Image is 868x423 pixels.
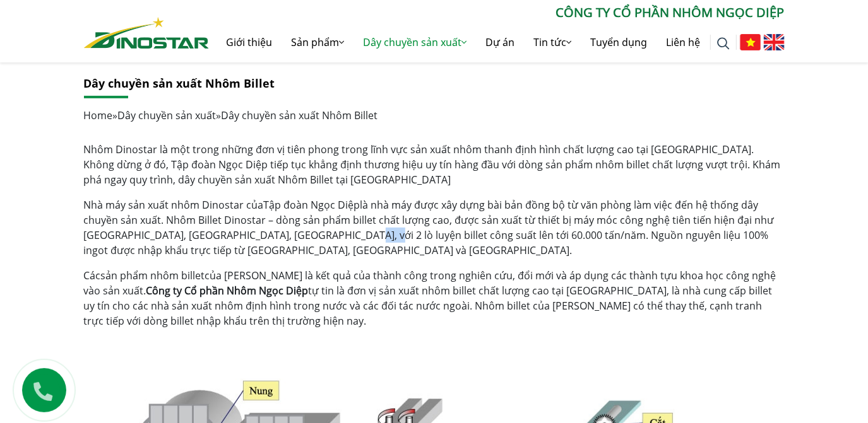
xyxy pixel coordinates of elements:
[84,76,275,91] a: Dây chuyền sản xuất Nhôm Billet
[84,197,785,258] p: Nhà máy sản xuất nhôm Dinostar của là nhà máy được xây dựng bài bản đồng bộ từ văn phòng làm việc...
[717,37,730,50] img: search
[264,198,360,212] a: Tập đoàn Ngọc Diệp
[84,142,785,187] p: Nhôm Dinostar là một trong những đơn vị tiên phong trong lĩnh vực sản xuất nhôm thanh định hình c...
[101,269,205,282] a: sản phẩm nhôm billet
[740,34,761,50] img: Tiếng Việt
[657,22,710,62] a: Liên hệ
[282,22,354,62] a: Sản phẩm
[217,22,282,62] a: Giới thiệu
[764,34,785,50] img: English
[84,268,785,328] p: Các của [PERSON_NAME] là kết quả của thành công trong nghiên cứu, đổi mới và áp dụng các thành tự...
[525,22,581,62] a: Tin tức
[146,284,309,298] strong: Công ty Cổ phần Nhôm Ngọc Diệp
[84,108,113,122] a: Home
[84,17,209,49] img: Nhôm Dinostar
[84,108,378,122] span: » »
[354,22,477,62] a: Dây chuyền sản xuất
[581,22,657,62] a: Tuyển dụng
[477,22,525,62] a: Dự án
[222,108,378,122] span: Dây chuyền sản xuất Nhôm Billet
[118,108,217,122] a: Dây chuyền sản xuất
[209,3,785,22] p: CÔNG TY CỔ PHẦN NHÔM NGỌC DIỆP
